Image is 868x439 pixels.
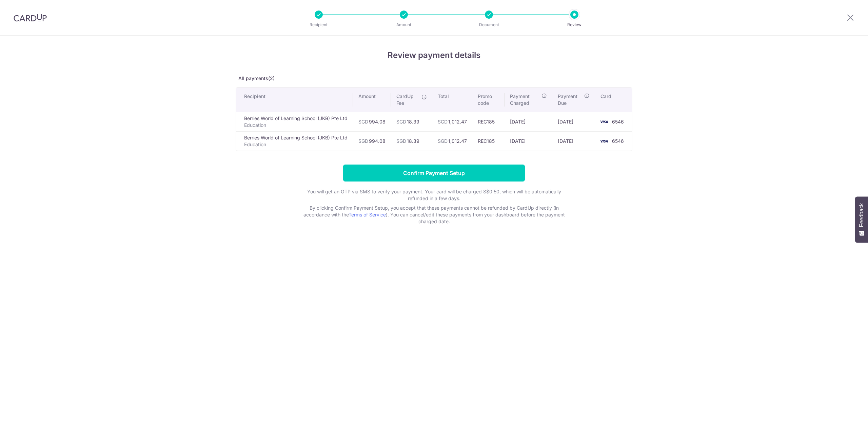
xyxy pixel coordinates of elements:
img: <span class="translation_missing" title="translation missing: en.account_steps.new_confirm_form.b... [597,118,611,126]
span: Payment Charged [510,93,539,107]
td: 1,012.47 [432,131,472,151]
p: By clicking Confirm Payment Setup, you accept that these payments cannot be refunded by CardUp di... [298,205,570,225]
td: REC185 [472,131,505,151]
span: SGD [438,119,448,125]
td: 994.08 [353,112,391,131]
th: Total [432,88,472,112]
th: Card [595,88,632,112]
td: 994.08 [353,131,391,151]
td: 18.39 [391,112,432,131]
span: Feedback [859,203,865,227]
span: SGD [396,138,406,144]
td: [DATE] [505,112,552,131]
input: Confirm Payment Setup [343,165,525,182]
p: Recipient [294,21,344,28]
td: Berries World of Learning School (JKB) Pte Ltd [236,131,353,151]
td: [DATE] [552,112,595,131]
td: [DATE] [505,131,552,151]
span: SGD [396,119,406,125]
p: Amount [379,21,429,28]
td: 1,012.47 [432,112,472,131]
th: Promo code [472,88,505,112]
p: Review [549,21,599,28]
span: SGD [438,138,448,144]
button: Feedback - Show survey [855,196,868,243]
p: You will get an OTP via SMS to verify your payment. Your card will be charged S$0.50, which will ... [298,188,570,202]
span: 6546 [612,119,624,125]
a: Terms of Service [349,212,386,217]
p: All payments(2) [236,75,632,82]
span: CardUp Fee [396,93,418,107]
p: Education [244,122,348,129]
td: Berries World of Learning School (JKB) Pte Ltd [236,112,353,131]
td: [DATE] [552,131,595,151]
span: SGD [358,138,368,144]
th: Recipient [236,88,353,112]
th: Amount [353,88,391,112]
p: Document [464,21,514,28]
span: 6546 [612,138,624,144]
td: 18.39 [391,131,432,151]
h4: Review payment details [236,49,632,61]
span: Payment Due [558,93,582,107]
p: Education [244,141,348,148]
img: <span class="translation_missing" title="translation missing: en.account_steps.new_confirm_form.b... [597,137,611,145]
span: SGD [358,119,368,125]
img: CardUp [14,14,47,22]
td: REC185 [472,112,505,131]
